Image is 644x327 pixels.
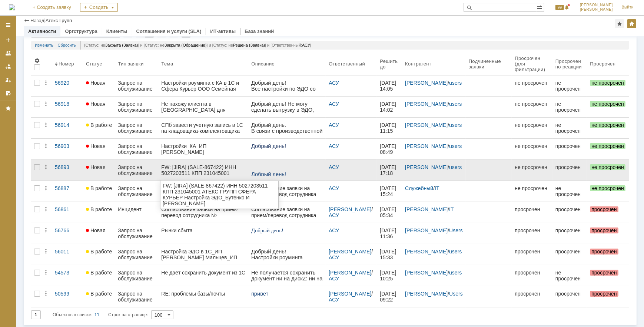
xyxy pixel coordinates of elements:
span: Новая [86,80,106,86]
div: Инцидент [118,206,155,212]
span: . [10,243,11,249]
div: Запрос на обслуживание [118,249,155,260]
a: [DATE] 14:05 [377,75,402,96]
span: [DATE] 10:25 [380,270,398,282]
a: не просрочен [512,160,552,181]
a: Users [449,291,463,297]
a: IT [435,185,439,191]
span: ru [67,243,72,249]
a: не просрочен [552,181,587,202]
span: . [23,249,24,254]
a: не просрочен [552,75,587,96]
div: Действия [43,164,49,170]
div: не просрочен [515,80,550,86]
a: В работе [83,202,115,223]
a: Запрос на обслуживание [115,244,158,265]
a: не просрочен [552,265,587,286]
div: не просрочен [515,143,550,149]
div: / [405,143,463,149]
th: Тип заявки [115,53,158,75]
div: 56903 [55,143,80,149]
a: users [449,249,462,254]
div: Атекс Групп [46,18,72,23]
div: Действия [43,122,49,128]
span: [DATE] 15:33 [380,249,398,260]
div: не просрочен [515,185,550,191]
div: Просрочен (для фильтрации) [515,55,550,72]
a: Запрос на обслуживание [115,97,158,117]
a: просрочен [587,265,629,286]
a: Согласование заявки на прием/перевод сотрудника № 00000000113 от [DATE] 11:23:16, [158,202,248,223]
th: Номер [52,53,83,75]
div: | [44,17,45,23]
div: FW: [JIRA] (SALE-867422) ИНН 5027203511 КПП 231045001 АТЕКС ГРУПП СФЕРА КУРЬЕР Настройка ЭДО_Буте... [161,164,245,176]
div: Запрос на обслуживание [118,80,155,92]
span: просрочен [590,291,618,297]
div: просрочен [555,227,584,233]
a: не просрочен [512,139,552,159]
span: - [61,319,62,324]
a: 56011 [52,244,83,265]
a: не просрочен [587,97,629,117]
div: просрочен [515,270,550,276]
a: не просрочен [587,139,629,159]
a: [DATE] 17:18 [377,160,402,181]
span: АО «ПФ «СКБ Контур» (ИНН 6663003127 ОГРН: 1026605606620) 2BM-231118777334-20200128020734046174300... [18,59,72,107]
div: Настройки роуминга с КА в 1С и Сфера Курьер ООО Семейная Медицина [161,80,245,92]
a: [PERSON_NAME] [329,291,371,297]
span: Новая [86,143,106,149]
div: 56893 [55,164,80,170]
div: / [405,101,463,107]
a: ИТ-активы [210,28,236,34]
a: Новая [83,223,115,244]
span: ranam [11,249,23,254]
a: Не даёт сохранить документ из 1С [158,265,248,286]
div: Запрос на обслуживание [118,122,155,134]
a: Настройки роуминга с КА в 1С и Сфера Курьер ООО Семейная Медицина [158,75,248,96]
a: Запрос на обслуживание [115,160,158,181]
b: Семейная медицина [3,48,58,54]
a: Запрос на обслуживание [115,265,158,286]
a: просрочен [552,286,587,307]
div: Подчиненные заявки [469,58,503,70]
a: [PERSON_NAME] [405,101,448,107]
span: не просрочен [590,164,625,170]
a: АСУ [329,276,339,282]
span: 2. [9,107,20,112]
div: Согласование заявки на прием/перевод сотрудника № 00000000113 от [DATE] 11:23:16, [161,206,245,218]
a: В работе [83,118,115,138]
a: [PERSON_NAME] [329,249,371,254]
span: 99 [555,5,564,10]
a: Перейти на домашнюю страницу [9,4,15,10]
a: Изменить [35,41,53,50]
a: 56766 [52,223,83,244]
a: АСУ [329,122,339,128]
th: Ответственный [326,53,377,75]
div: Просрочен [590,61,615,67]
a: 56861 [52,202,83,223]
div: 56766 [55,227,80,233]
a: Users [449,227,463,233]
p: [PERSON_NAME] (ИНН 231118777334) – провайдер [18,47,72,107]
span: C [45,53,49,59]
a: users [449,101,462,107]
div: не просрочен [515,101,550,107]
a: [DATE] 08:49 [377,139,402,159]
a: просрочен [587,244,629,265]
span: [DEMOGRAPHIC_DATA] [11,243,60,249]
a: просрочен [552,160,587,181]
a: Заявки на командах [2,47,14,59]
a: [DATE] 11:15 [377,118,402,138]
span: , [37,155,39,162]
div: Просрочен по реакции [555,58,584,70]
span: Новая [86,227,106,233]
th: Контрагент [402,53,466,75]
a: просрочен [587,223,629,244]
span: [DEMOGRAPHIC_DATA] [11,319,60,324]
span: [PERSON_NAME] [580,7,613,12]
span: [DEMOGRAPHIC_DATA] [11,232,60,237]
a: АСУ [329,185,339,191]
span: [DATE] 17:18 [380,164,398,176]
div: не просрочен [555,185,584,197]
span: . [10,249,11,254]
